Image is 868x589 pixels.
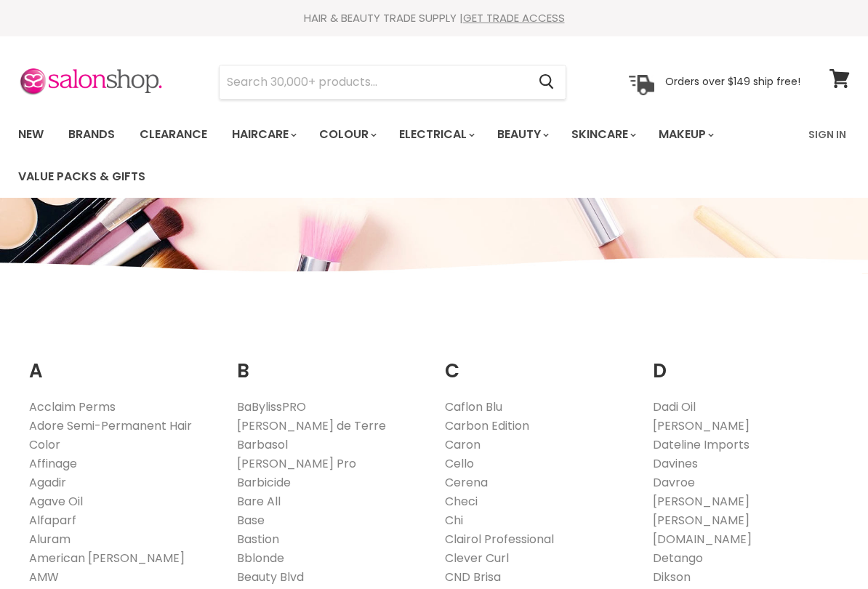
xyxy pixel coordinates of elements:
form: Product [219,65,566,100]
a: Adore Semi-Permanent Hair Color [29,417,192,453]
a: Clairol Professional [445,531,554,548]
a: Clever Curl [445,550,509,566]
a: Bastion [237,531,279,548]
a: [PERSON_NAME] [653,417,750,434]
a: Davines [653,455,698,472]
a: [DOMAIN_NAME] [653,531,752,548]
a: Dadi Oil [653,398,696,415]
a: Value Packs & Gifts [7,161,156,192]
a: AMW [29,569,59,585]
a: Beauty Blvd [237,569,304,585]
a: Sign In [800,119,855,150]
a: Chi [445,512,463,529]
a: Base [237,512,265,529]
a: American [PERSON_NAME] [29,550,185,566]
a: New [7,119,55,150]
a: Barbicide [237,474,291,491]
a: Bblonde [237,550,284,566]
a: Acclaim Perms [29,398,116,415]
a: Barbasol [237,436,288,453]
h2: A [29,337,215,386]
a: Checi [445,493,478,510]
a: Alfaparf [29,512,76,529]
input: Search [220,65,527,99]
h2: C [445,337,631,386]
p: Orders over $149 ship free! [665,75,800,88]
a: Brands [57,119,126,150]
a: Detango [653,550,703,566]
a: Skincare [560,119,645,150]
a: Haircare [221,119,305,150]
a: [PERSON_NAME] Pro [237,455,356,472]
a: Clearance [129,119,218,150]
a: Agave Oil [29,493,83,510]
a: Dateline Imports [653,436,750,453]
a: Agadir [29,474,66,491]
a: CND Brisa [445,569,501,585]
a: Colour [308,119,385,150]
h2: B [237,337,423,386]
ul: Main menu [7,113,800,198]
a: [PERSON_NAME] de Terre [237,417,386,434]
a: Affinage [29,455,77,472]
a: Caflon Blu [445,398,502,415]
a: GET TRADE ACCESS [463,10,565,25]
a: Davroe [653,474,695,491]
a: [PERSON_NAME] [653,512,750,529]
a: Bare All [237,493,281,510]
a: Aluram [29,531,71,548]
a: Cerena [445,474,488,491]
a: Dikson [653,569,691,585]
a: Makeup [648,119,723,150]
a: [PERSON_NAME] [653,493,750,510]
a: Beauty [486,119,558,150]
a: BaBylissPRO [237,398,306,415]
a: Cello [445,455,474,472]
a: Caron [445,436,481,453]
button: Search [527,65,566,99]
h2: D [653,337,839,386]
a: Electrical [388,119,483,150]
a: Carbon Edition [445,417,529,434]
